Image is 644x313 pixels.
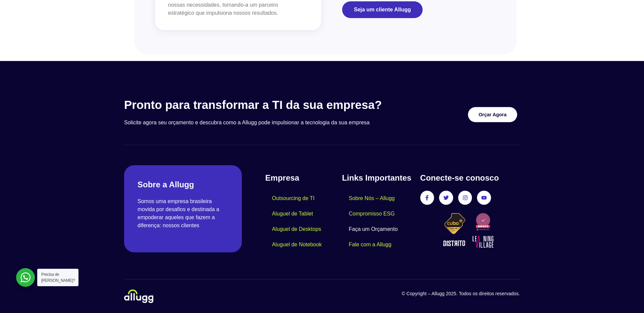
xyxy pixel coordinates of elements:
[342,191,401,206] a: Sobre Nós – Allugg
[342,222,405,237] a: Faça um Orçamento
[41,272,75,283] span: Precisa de [PERSON_NAME]?
[265,237,329,252] a: Aluguel de Notebook
[468,107,517,122] a: Orçar Agora
[342,237,398,252] a: Fale com a Allugg
[342,1,423,18] a: Seja um cliente Allugg
[354,7,411,12] span: Seja um cliente Allugg
[342,172,414,184] h4: Links Importantes
[129,111,169,116] span: Tempo de Locação
[342,206,401,222] a: Compromisso ESG
[129,83,165,88] span: Tipo de Empresa
[124,119,413,127] p: Solicite agora seu orçamento e descubra como a Allugg pode impulsionar a tecnologia da sua empresa
[129,56,142,61] span: Cargo
[138,179,228,191] h2: Sobre a Allugg
[478,112,506,117] span: Orçar Agora
[265,206,320,222] a: Aluguel de Tablet
[265,172,342,184] h4: Empresa
[322,290,520,297] p: © Copyright – Allugg 2025. Todos os direitos reservados.
[342,191,414,252] nav: Menu
[138,197,228,230] p: Somos uma empresa brasileira movida por desafios e destinada a empoderar aqueles que fazem a dife...
[124,98,413,112] h3: Pronto para transformar a TI da sua empresa?
[129,28,170,34] span: Número de telefone
[265,222,328,237] a: Aluguel de Desktops
[129,1,153,6] span: Sobrenome
[265,191,342,252] nav: Menu
[420,172,520,184] h4: Conecte-se conosco
[265,191,321,206] a: Outsourcing de TI
[124,290,153,303] img: locacao-de-equipamentos-allugg-logo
